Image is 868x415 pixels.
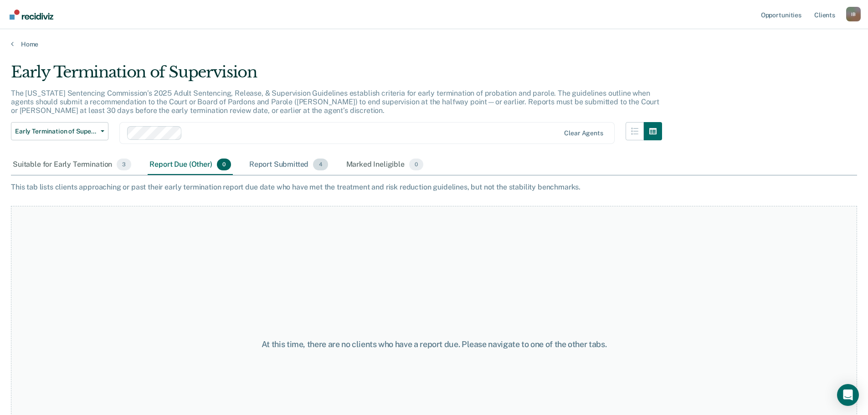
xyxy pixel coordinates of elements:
[313,159,328,170] span: 4
[846,7,861,21] button: Profile dropdown button
[11,155,133,175] div: Suitable for Early Termination3
[344,155,426,175] div: Marked Ineligible0
[15,128,97,135] span: Early Termination of Supervision
[11,122,108,140] button: Early Termination of Supervision
[217,159,231,170] span: 0
[223,339,646,349] div: At this time, there are no clients who have a report due. Please navigate to one of the other tabs.
[11,40,857,48] a: Home
[11,63,662,89] div: Early Termination of Supervision
[11,89,659,115] p: The [US_STATE] Sentencing Commission’s 2025 Adult Sentencing, Release, & Supervision Guidelines e...
[117,159,131,170] span: 3
[409,159,423,170] span: 0
[10,10,53,20] img: Recidiviz
[247,155,330,175] div: Report Submitted4
[564,129,603,137] div: Clear agents
[846,7,861,21] div: I B
[148,155,232,175] div: Report Due (Other)0
[11,183,857,191] div: This tab lists clients approaching or past their early termination report due date who have met t...
[837,384,859,406] div: Open Intercom Messenger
